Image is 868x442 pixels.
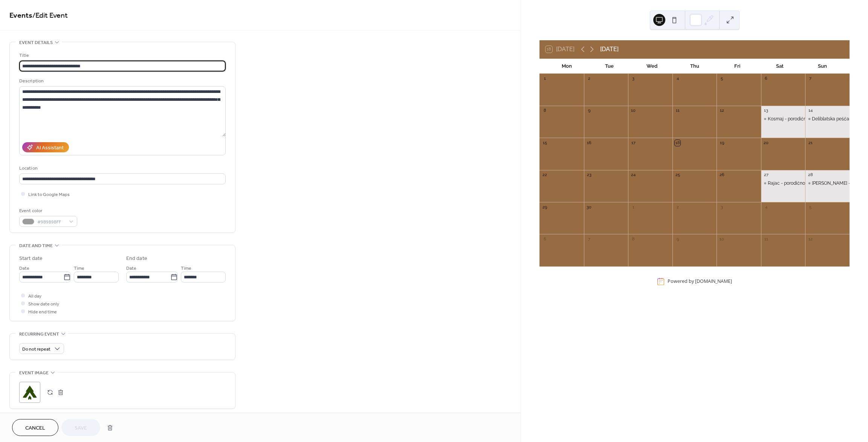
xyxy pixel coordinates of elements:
div: Start date [19,255,43,263]
button: Cancel [12,419,58,436]
div: 27 [763,172,769,178]
div: 12 [719,108,724,114]
div: 8 [542,108,547,114]
div: Sun [801,59,844,74]
div: Description [19,77,224,85]
span: Cancel [25,424,45,432]
div: 3 [719,204,724,210]
div: 1 [542,76,547,82]
div: 3 [630,76,636,82]
div: 10 [719,236,724,242]
span: Event details [19,39,53,47]
div: Sat [758,59,801,74]
div: [DATE] [600,45,619,54]
div: Event color [19,207,76,215]
div: Rajac - porodično planinarenje [761,180,805,187]
span: Date [126,264,136,272]
div: 26 [719,172,724,178]
span: Hide end time [28,308,57,316]
span: All day [28,292,41,300]
span: Date and time [19,242,53,250]
span: Date [19,264,29,272]
div: Rajac - porodično planinarenje [768,180,832,187]
div: 18 [675,140,680,146]
a: Events [9,8,32,23]
div: Mon [546,59,588,74]
div: Fri [716,59,758,74]
span: #9B9B9BFF [37,218,65,226]
div: Deliblatska peščara - porodično planinarenje [805,116,850,122]
div: 14 [807,108,813,114]
div: 24 [630,172,636,178]
div: 5 [719,76,724,82]
div: 10 [630,108,636,114]
div: Wed [631,59,673,74]
div: 30 [586,204,592,210]
div: 11 [675,108,680,114]
div: End date [126,255,147,263]
div: 13 [763,108,769,114]
div: 2 [675,204,680,210]
div: Kosmaj - porodično planinarenje [768,116,836,122]
a: [DOMAIN_NAME] [695,278,732,285]
span: Event image [19,369,49,377]
div: 16 [586,140,592,146]
div: 7 [807,76,813,82]
button: AI Assistant [22,142,69,152]
div: 2 [586,76,592,82]
div: Kosmaj - porodično planinarenje [761,116,805,122]
div: 23 [586,172,592,178]
div: Thu [673,59,716,74]
div: Powered by [668,278,732,285]
div: Location [19,164,224,172]
div: Title [19,52,224,59]
div: 11 [763,236,769,242]
div: ; [19,382,40,403]
div: Tue [588,59,631,74]
div: 12 [807,236,813,242]
div: Rudnik - porodično planinarenje [805,180,850,187]
span: Time [181,264,191,272]
div: 6 [763,76,769,82]
div: 4 [763,204,769,210]
div: 9 [586,108,592,114]
div: 7 [586,236,592,242]
div: 28 [807,172,813,178]
div: 22 [542,172,547,178]
div: 1 [630,204,636,210]
span: Do not repeat [22,345,50,354]
span: Time [74,264,84,272]
span: Link to Google Maps [28,191,70,199]
div: 5 [807,204,813,210]
div: 21 [807,140,813,146]
div: AI Assistant [36,144,64,152]
div: 20 [763,140,769,146]
div: 8 [630,236,636,242]
span: Recurring event [19,330,59,338]
div: 15 [542,140,547,146]
div: 19 [719,140,724,146]
span: / Edit Event [32,8,68,23]
div: 17 [630,140,636,146]
div: 25 [675,172,680,178]
div: 9 [675,236,680,242]
span: Show date only [28,300,59,308]
div: 4 [675,76,680,82]
div: 29 [542,204,547,210]
div: 6 [542,236,547,242]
